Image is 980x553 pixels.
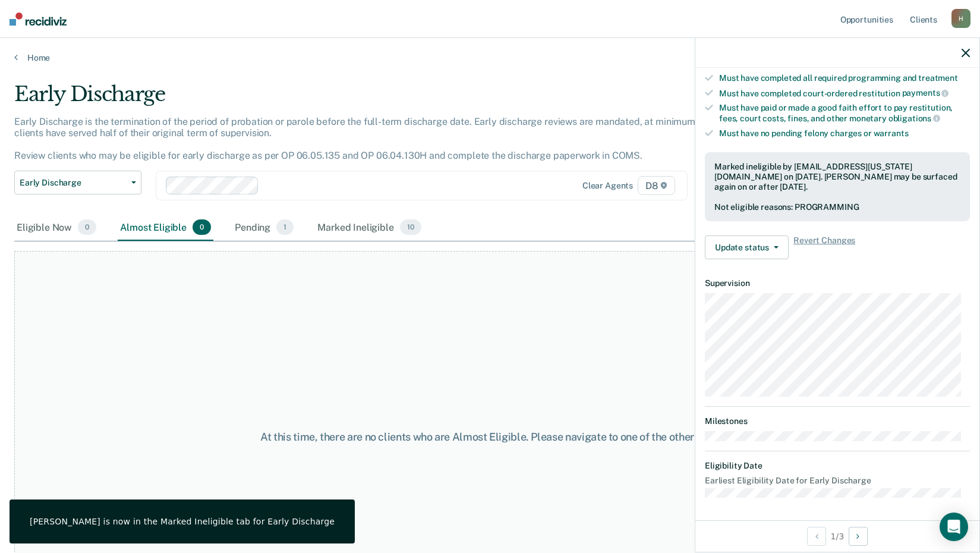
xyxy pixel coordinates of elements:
div: Must have completed court-ordered restitution [719,88,970,99]
img: Recidiviz [10,12,67,26]
a: Home [14,52,966,63]
div: Must have paid or made a good faith effort to pay restitution, fees, court costs, fines, and othe... [719,103,970,123]
div: Eligible Now [14,215,99,241]
div: [PERSON_NAME] is now in the Marked Ineligible tab for Early Discharge [30,516,335,527]
span: warrants [874,128,909,138]
div: Pending [232,215,296,241]
span: Revert Changes [793,235,855,259]
span: 1 [276,219,294,235]
div: At this time, there are no clients who are Almost Eligible. Please navigate to one of the other t... [253,431,728,444]
div: Marked ineligible by [EMAIL_ADDRESS][US_STATE][DOMAIN_NAME] on [DATE]. [PERSON_NAME] may be surfa... [714,162,960,191]
dt: Supervision [705,278,970,288]
button: Update status [705,235,789,259]
div: 1 / 3 [695,520,979,552]
div: Marked Ineligible [315,215,423,241]
div: Almost Eligible [118,215,213,241]
div: Open Intercom Messenger [940,513,968,541]
div: Must have completed all required programming and [719,73,970,83]
span: D8 [638,176,675,195]
span: Early Discharge [20,178,127,188]
div: Early Discharge [14,82,749,116]
button: Previous Opportunity [807,527,826,546]
span: 10 [400,219,421,235]
span: treatment [918,73,958,83]
span: 0 [193,219,211,235]
span: obligations [888,114,940,123]
button: Next Opportunity [849,527,868,546]
span: 0 [78,219,96,235]
dt: Milestones [705,416,970,426]
span: payments [902,88,949,98]
dt: Eligibility Date [705,461,970,471]
div: H [951,9,970,28]
div: Clear agents [582,181,633,191]
div: Must have no pending felony charges or [719,128,970,139]
dt: Earliest Eligibility Date for Early Discharge [705,476,970,486]
p: Early Discharge is the termination of the period of probation or parole before the full-term disc... [14,116,721,162]
div: Not eligible reasons: PROGRAMMING [714,202,960,212]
